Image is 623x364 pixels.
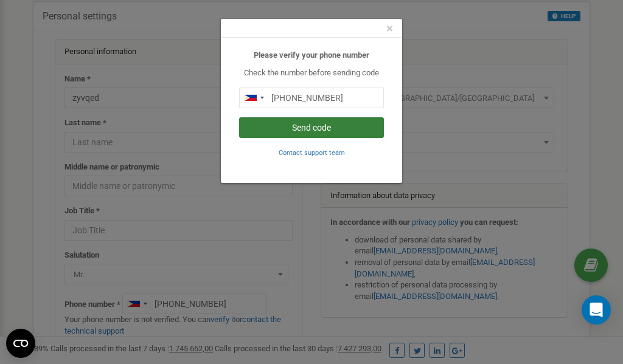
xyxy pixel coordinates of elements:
b: Please verify your phone number [254,50,369,60]
p: Check the number before sending code [239,67,384,79]
button: Send code [239,117,384,138]
a: Contact support team [279,148,345,157]
button: Open CMP widget [6,329,35,358]
div: Telephone country code [240,88,268,108]
div: Open Intercom Messenger [582,295,611,325]
button: Close [386,22,393,35]
input: 0905 123 4567 [239,88,384,108]
span: × [386,21,393,36]
small: Contact support team [279,149,345,157]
